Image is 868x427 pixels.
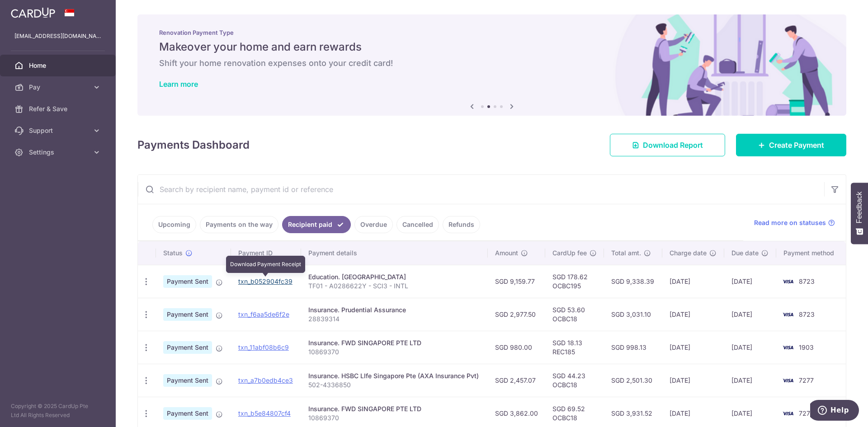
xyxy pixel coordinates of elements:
span: Payment Sent [163,308,212,321]
td: [DATE] [662,265,725,298]
span: 1903 [799,343,814,351]
span: Total amt. [611,249,641,258]
td: SGD 18.13 REC185 [545,331,604,364]
img: Bank Card [779,276,797,287]
p: 10869370 [308,347,481,357]
iframe: Opens a widget where you can find more information [810,400,859,422]
span: Payment Sent [163,374,212,387]
img: Bank Card [779,309,797,320]
span: 7277 [799,376,814,384]
div: Download Payment Receipt [226,256,305,273]
td: [DATE] [724,298,776,331]
td: SGD 9,338.39 [604,265,662,298]
span: 8723 [799,277,815,285]
span: Settings [29,148,89,157]
span: Support [29,126,89,135]
td: SGD 980.00 [488,331,545,364]
h4: Payments Dashboard [137,137,250,153]
span: Create Payment [769,140,824,150]
td: SGD 9,159.77 [488,265,545,298]
th: Payment details [301,241,488,265]
td: SGD 2,457.07 [488,364,545,397]
img: CardUp [11,7,55,18]
span: CardUp fee [552,249,587,258]
p: 28839314 [308,314,481,324]
h6: Shift your home renovation expenses onto your credit card! [159,58,825,69]
td: SGD 53.60 OCBC18 [545,298,604,331]
img: Bank Card [779,375,797,386]
p: TF01 - A0286622Y - SCI3 - INTL [308,282,481,291]
td: [DATE] [662,298,725,331]
a: Payments on the way [200,216,278,233]
span: Due date [731,249,759,258]
a: Read more on statuses [754,218,835,227]
span: Download Report [643,140,703,150]
a: Upcoming [152,216,196,233]
td: [DATE] [724,364,776,397]
img: Bank Card [779,408,797,419]
div: Insurance. HSBC LIfe Singapore Pte (AXA Insurance Pvt) [308,371,481,380]
p: 502-4336850 [308,380,481,389]
a: Recipient paid [282,216,351,233]
span: 8723 [799,310,815,318]
a: txn_11abf08b6c9 [238,343,289,351]
td: [DATE] [724,265,776,298]
span: Status [163,249,183,258]
a: Refunds [443,216,480,233]
th: Payment method [776,241,846,265]
p: 10869370 [308,413,481,422]
a: Cancelled [396,216,439,233]
span: Refer & Save [29,104,89,113]
span: Home [29,61,89,70]
span: Pay [29,83,89,92]
th: Payment ID [231,241,301,265]
a: Download Report [610,134,725,156]
span: Read more on statuses [754,218,826,227]
td: [DATE] [662,331,725,364]
div: Insurance. FWD SINGAPORE PTE LTD [308,338,481,347]
a: txn_f6aa5de6f2e [238,310,289,318]
img: Renovation banner [137,14,846,116]
div: Insurance. FWD SINGAPORE PTE LTD [308,404,481,413]
a: Create Payment [736,134,846,156]
img: Bank Card [779,342,797,353]
td: SGD 178.62 OCBC195 [545,265,604,298]
td: SGD 2,501.30 [604,364,662,397]
span: Amount [495,249,518,258]
span: Payment Sent [163,275,212,288]
span: Charge date [670,249,707,258]
a: txn_b052904fc39 [238,277,292,285]
td: SGD 44.23 OCBC18 [545,364,604,397]
td: SGD 998.13 [604,331,662,364]
a: Learn more [159,80,198,89]
span: 7277 [799,409,814,417]
p: [EMAIL_ADDRESS][DOMAIN_NAME] [14,32,101,41]
input: Search by recipient name, payment id or reference [138,175,824,204]
button: Feedback - Show survey [851,183,868,244]
td: [DATE] [662,364,725,397]
h5: Makeover your home and earn rewards [159,40,825,54]
td: [DATE] [724,331,776,364]
td: SGD 2,977.50 [488,298,545,331]
span: Feedback [855,192,863,223]
div: Insurance. Prudential Assurance [308,305,481,314]
span: Payment Sent [163,341,212,354]
td: SGD 3,031.10 [604,298,662,331]
a: txn_b5e84807cf4 [238,409,291,417]
span: Payment Sent [163,407,212,420]
p: Renovation Payment Type [159,29,825,36]
a: txn_a7b0edb4ce3 [238,376,293,384]
div: Education. [GEOGRAPHIC_DATA] [308,272,481,282]
a: Overdue [354,216,393,233]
